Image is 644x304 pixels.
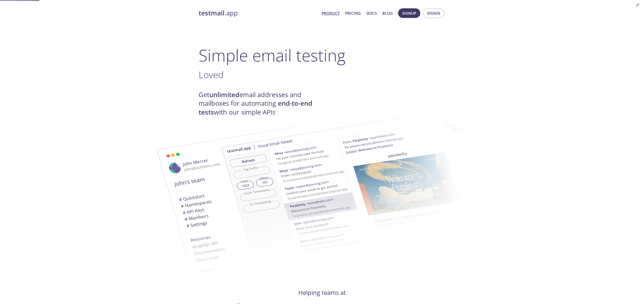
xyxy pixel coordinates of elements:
[138,117,411,288] img: testmail-email-viewer
[221,101,495,272] img: testmail-email-viewer
[366,10,377,16] a: Docs
[345,10,361,16] a: Pricing
[322,10,340,16] a: Product
[402,10,416,16] span: Signup
[199,9,224,17] strong: testmail
[199,9,318,17] a: testmail.app
[199,99,312,116] strong: end-to-end tests
[199,289,446,297] h4: Helping teams at
[199,68,224,81] span: Loved
[382,10,393,16] a: Blog
[423,8,444,18] button: Signin
[427,10,440,16] span: Signin
[398,8,420,18] button: Signup
[199,91,322,117] h4: Get email addresses and mailboxes for automating with our simple APIs
[199,46,446,65] h1: Simple email testing
[209,90,239,99] strong: unlimited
